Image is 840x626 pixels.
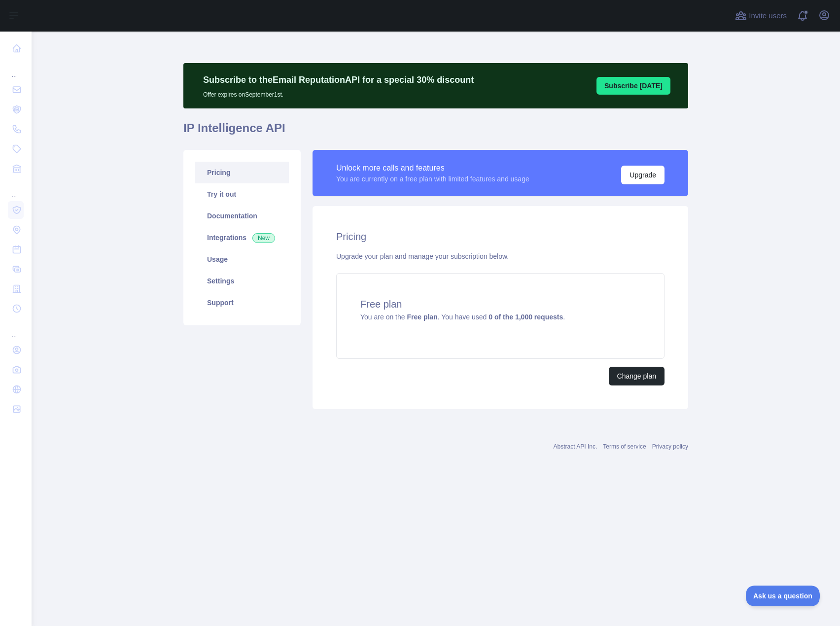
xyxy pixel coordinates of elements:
[489,313,563,321] strong: 0 of the 1,000 requests
[195,227,289,248] a: Integrations New
[609,367,665,385] button: Change plan
[195,183,289,205] a: Try it out
[195,270,289,292] a: Settings
[203,73,474,87] p: Subscribe to the Email Reputation API for a special 30 % discount
[603,443,646,450] a: Terms of service
[8,319,24,339] div: ...
[596,77,670,95] button: Subscribe [DATE]
[360,313,565,321] span: You are on the . You have used .
[621,166,665,184] button: Upgrade
[336,251,665,261] div: Upgrade your plan and manage your subscription below.
[746,586,820,606] iframe: Toggle Customer Support
[360,297,640,311] h4: Free plan
[749,10,787,22] span: Invite users
[195,292,289,313] a: Support
[407,313,437,321] strong: Free plan
[554,443,597,450] a: Abstract API Inc.
[336,230,665,243] h2: Pricing
[195,162,289,183] a: Pricing
[336,174,529,184] div: You are currently on a free plan with limited features and usage
[733,8,789,24] button: Invite users
[183,120,688,144] h1: IP Intelligence API
[8,179,24,199] div: ...
[195,248,289,270] a: Usage
[203,87,474,99] p: Offer expires on September 1st.
[252,233,275,243] span: New
[195,205,289,227] a: Documentation
[336,162,529,174] div: Unlock more calls and features
[8,59,24,79] div: ...
[652,443,688,450] a: Privacy policy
